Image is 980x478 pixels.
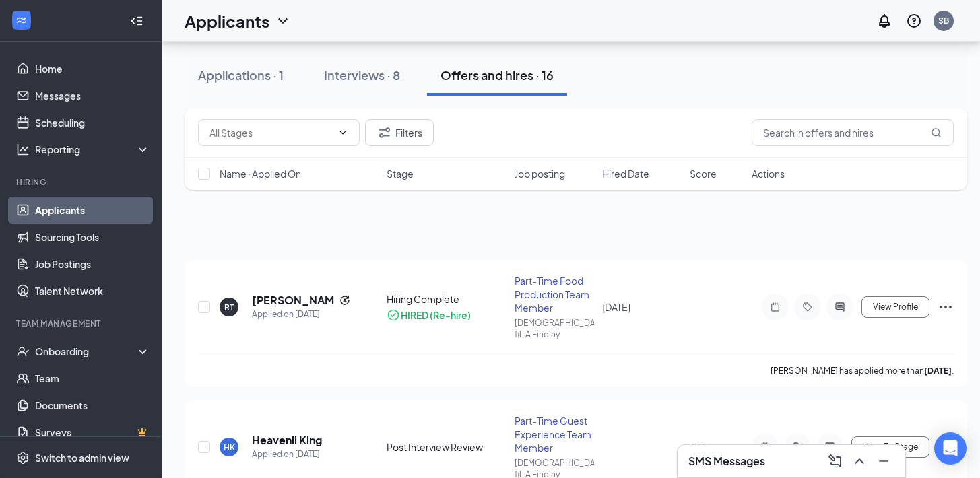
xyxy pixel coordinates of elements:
[16,318,148,329] div: Team Management
[938,299,954,315] svg: Ellipses
[16,176,148,188] div: Hiring
[35,277,150,304] a: Talent Network
[873,302,918,312] span: View Profile
[35,143,151,156] div: Reporting
[387,167,414,180] span: Stage
[35,82,150,109] a: Messages
[690,441,703,453] span: 1.0
[515,167,565,180] span: Job posting
[799,302,816,312] svg: Tag
[220,167,301,180] span: Name · Applied On
[757,442,773,452] svg: Note
[35,392,150,419] a: Documents
[198,67,284,83] div: Applications · 1
[515,317,594,340] div: [DEMOGRAPHIC_DATA]-fil-A Findlay
[130,14,143,28] svg: Collapse
[824,450,846,472] button: ComposeMessage
[35,345,139,358] div: Onboarding
[365,119,434,146] button: Filter Filters
[35,224,150,250] a: Sourcing Tools
[851,453,868,469] svg: ChevronUp
[35,419,150,446] a: SurveysCrown
[789,442,806,452] svg: ActiveTag
[224,442,235,453] div: HK
[752,167,785,180] span: Actions
[387,292,506,306] div: Hiring Complete
[849,450,870,472] button: ChevronUp
[861,296,929,318] button: View Profile
[35,250,150,277] a: Job Postings
[339,295,350,306] svg: Reapply
[602,301,630,313] span: [DATE]
[15,13,28,27] svg: WorkstreamLogo
[931,127,942,138] svg: MagnifyingGlass
[401,308,471,322] div: HIRED (Re-hire)
[35,109,150,136] a: Scheduling
[690,167,717,180] span: Score
[771,365,954,376] p: [PERSON_NAME] has applied more than .
[832,302,848,312] svg: ActiveChat
[275,13,291,29] svg: ChevronDown
[185,9,269,32] h1: Applicants
[252,433,322,448] h5: Heavenli King
[515,274,594,314] div: Part-Time Food Production Team Member
[752,119,954,146] input: Search in offers and hires
[876,453,892,469] svg: Minimize
[387,308,400,322] svg: CheckmarkCircle
[822,442,838,452] svg: ActiveChat
[35,197,150,224] a: Applicants
[252,448,322,461] div: Applied on [DATE]
[16,451,30,465] svg: Settings
[224,302,234,313] div: RT
[209,125,332,140] input: All Stages
[934,432,967,465] div: Open Intercom Messenger
[688,454,765,469] h3: SMS Messages
[440,67,554,83] div: Offers and hires · 16
[938,15,949,26] div: SB
[337,127,348,138] svg: ChevronDown
[377,125,393,141] svg: Filter
[851,436,929,458] button: Move To Stage
[252,293,334,308] h5: [PERSON_NAME]
[862,442,918,452] span: Move To Stage
[16,345,30,358] svg: UserCheck
[827,453,843,469] svg: ComposeMessage
[35,451,129,465] div: Switch to admin view
[16,143,30,156] svg: Analysis
[602,167,649,180] span: Hired Date
[767,302,783,312] svg: Note
[515,414,594,454] div: Part-Time Guest Experience Team Member
[924,366,952,376] b: [DATE]
[252,308,350,321] div: Applied on [DATE]
[876,13,892,29] svg: Notifications
[324,67,400,83] div: Interviews · 8
[387,440,506,454] div: Post Interview Review
[35,365,150,392] a: Team
[35,55,150,82] a: Home
[906,13,922,29] svg: QuestionInfo
[873,450,894,472] button: Minimize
